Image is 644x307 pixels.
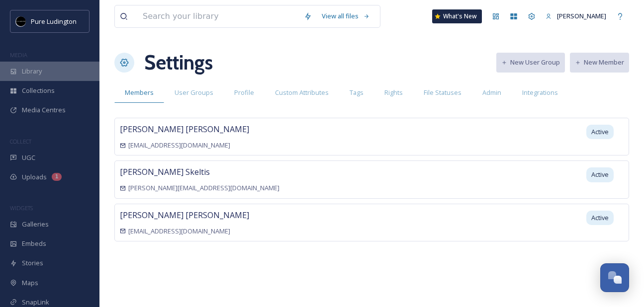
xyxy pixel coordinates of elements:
a: [PERSON_NAME] [541,6,611,26]
span: Galleries [22,220,49,229]
span: Media Centres [22,105,66,115]
span: Active [591,213,609,223]
span: [PERSON_NAME] [PERSON_NAME] [120,210,249,221]
span: [EMAIL_ADDRESS][DOMAIN_NAME] [128,227,230,236]
button: Open Chat [600,263,629,292]
span: [PERSON_NAME] [557,11,606,20]
span: [PERSON_NAME] [PERSON_NAME] [120,124,249,135]
span: Collections [22,86,55,95]
span: COLLECT [10,138,31,145]
span: Pure Ludington [31,17,77,26]
a: View all files [317,6,375,26]
span: Embeds [22,239,46,248]
button: New User Group [496,53,565,72]
span: UGC [22,153,35,162]
span: Active [591,170,609,179]
div: 1 [52,173,62,181]
button: New Member [570,53,629,72]
span: [PERSON_NAME][EMAIL_ADDRESS][DOMAIN_NAME] [128,183,279,193]
span: Active [591,127,609,137]
span: Members [125,88,154,97]
span: Rights [384,88,403,97]
span: File Statuses [424,88,461,97]
span: Stories [22,258,43,268]
span: [EMAIL_ADDRESS][DOMAIN_NAME] [128,141,230,150]
span: User Groups [175,88,213,97]
span: WIDGETS [10,204,33,212]
span: Uploads [22,172,47,182]
img: pureludingtonF-2.png [16,16,26,26]
span: SnapLink [22,298,49,307]
span: Admin [482,88,501,97]
a: What's New [432,9,482,23]
span: Profile [234,88,254,97]
span: [PERSON_NAME] Skeltis [120,166,210,177]
h1: Settings [144,48,213,77]
input: Search your library [138,5,299,27]
span: Tags [350,88,364,97]
span: Integrations [522,88,558,97]
span: MEDIA [10,51,27,59]
span: Library [22,67,42,76]
span: Maps [22,278,38,288]
span: Custom Attributes [275,88,329,97]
